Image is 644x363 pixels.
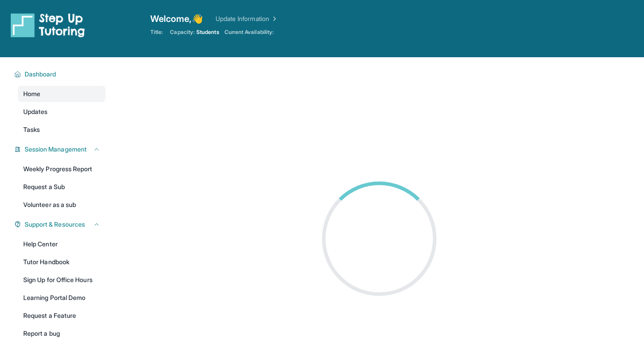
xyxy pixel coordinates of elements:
button: Session Management [21,145,100,154]
a: Weekly Progress Report [18,161,106,177]
img: Chevron Right [269,14,278,23]
a: Help Center [18,236,106,252]
span: Title: [150,29,163,36]
span: Session Management [25,145,87,154]
a: Tasks [18,122,106,138]
a: Request a Feature [18,308,106,324]
span: Home [23,89,40,98]
span: Dashboard [25,70,56,79]
span: Students [196,29,219,36]
a: Learning Portal Demo [18,290,106,306]
a: Report a bug [18,325,106,342]
span: Tasks [23,125,40,134]
span: Updates [23,107,48,116]
a: Volunteer as a sub [18,197,106,213]
img: logo [11,13,85,38]
a: Updates [18,104,106,120]
a: Update Information [216,14,278,23]
span: Current Availability: [225,29,274,36]
span: Support & Resources [25,220,85,229]
a: Home [18,86,106,102]
a: Sign Up for Office Hours [18,272,106,288]
button: Dashboard [21,70,100,79]
a: Request a Sub [18,179,106,195]
span: Welcome, 👋 [150,13,203,25]
button: Support & Resources [21,220,100,229]
span: Capacity: [170,29,195,36]
a: Tutor Handbook [18,254,106,270]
